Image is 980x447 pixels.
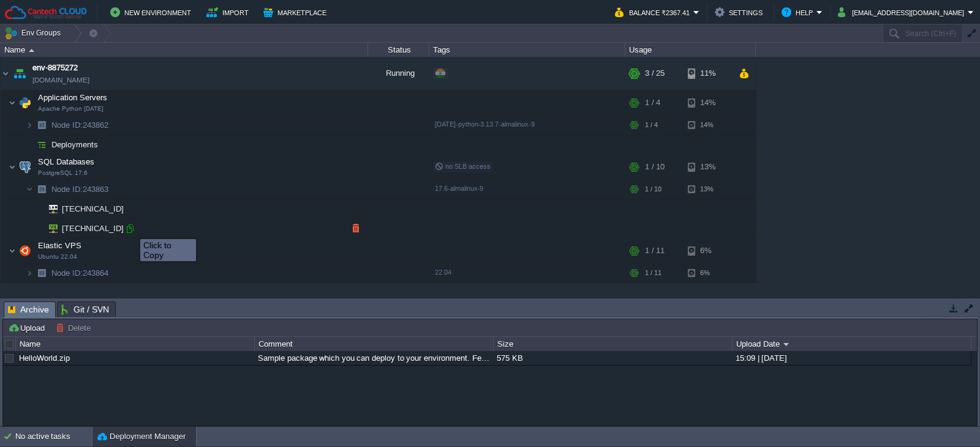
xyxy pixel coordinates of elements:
img: AMDAwAAAACH5BAEAAAAALAAAAAABAAEAAAICRAEAOw== [9,238,16,263]
a: Elastic VPSUbuntu 22.04 [37,241,83,250]
img: AMDAwAAAACH5BAEAAAAALAAAAAABAAEAAAICRAEAOw== [40,219,58,238]
div: 3 / 25 [645,57,665,90]
div: 1 / 4 [645,91,660,115]
div: Size [494,337,732,351]
div: 14% [688,116,728,135]
div: 11% [688,57,728,90]
div: Comment [255,337,493,351]
button: New Environment [110,5,195,20]
span: Apache Python [DATE] [38,105,104,113]
a: HelloWorld.zip [19,353,70,363]
div: 6% [688,238,728,263]
div: Tags [430,43,625,57]
img: AMDAwAAAACH5BAEAAAAALAAAAAABAAEAAAICRAEAOw== [17,155,34,179]
span: 22.04 [435,268,451,276]
div: Name [17,337,254,351]
span: Node ID: [51,185,83,194]
span: Ubuntu 22.04 [38,253,77,260]
img: AMDAwAAAACH5BAEAAAAALAAAAAABAAEAAAICRAEAOw== [11,57,28,90]
a: [TECHNICAL_ID] [61,224,126,233]
img: AMDAwAAAACH5BAEAAAAALAAAAAABAAEAAAICRAEAOw== [1,57,10,90]
img: AMDAwAAAACH5BAEAAAAALAAAAAABAAEAAAICRAEAOw== [26,135,33,154]
div: 13% [688,180,728,199]
div: 1 / 4 [645,116,658,135]
a: Node ID:243863 [50,184,110,194]
button: [EMAIL_ADDRESS][DOMAIN_NAME] [838,5,968,20]
div: Name [1,43,367,57]
div: 15:09 | [DATE] [733,351,970,365]
button: Help [782,5,816,20]
div: 1 / 10 [645,155,665,179]
span: [TECHNICAL_ID] [61,219,126,238]
div: 6% [688,264,728,283]
div: Running [368,57,429,90]
button: Env Groups [4,24,65,42]
img: AMDAwAAAACH5BAEAAAAALAAAAAABAAEAAAICRAEAOw== [40,199,58,218]
a: Node ID:243862 [50,120,110,130]
img: AMDAwAAAACH5BAEAAAAALAAAAAABAAEAAAICRAEAOw== [26,116,33,135]
img: AMDAwAAAACH5BAEAAAAALAAAAAABAAEAAAICRAEAOw== [33,135,50,154]
img: AMDAwAAAACH5BAEAAAAALAAAAAABAAEAAAICRAEAOw== [17,238,34,263]
a: SQL DatabasesPostgreSQL 17.6 [37,157,96,166]
span: [TECHNICAL_ID] [61,199,126,218]
span: 243864 [50,268,110,278]
img: Cantech Cloud [4,5,88,20]
img: AMDAwAAAACH5BAEAAAAALAAAAAABAAEAAAICRAEAOw== [33,180,50,199]
span: [DATE]-python-3.13.7-almalinux-9 [435,120,535,128]
span: PostgreSQL 17.6 [38,169,88,177]
button: Upload [8,322,48,333]
div: 1 / 11 [645,238,665,263]
a: [TECHNICAL_ID] [61,204,126,213]
span: 243862 [50,120,110,130]
div: Upload Date [733,337,971,351]
span: 243863 [50,184,110,194]
div: Click to Copy [143,240,193,260]
a: env-8875272 [32,62,78,74]
button: Balance ₹2367.41 [615,5,693,20]
span: Git / SVN [61,302,109,317]
a: Node ID:243864 [50,268,110,278]
button: Marketplace [263,5,330,20]
img: AMDAwAAAACH5BAEAAAAALAAAAAABAAEAAAICRAEAOw== [33,116,50,135]
button: Delete [56,322,94,333]
img: AMDAwAAAACH5BAEAAAAALAAAAAABAAEAAAICRAEAOw== [33,264,50,283]
img: AMDAwAAAACH5BAEAAAAALAAAAAABAAEAAAICRAEAOw== [33,199,40,218]
img: AMDAwAAAACH5BAEAAAAALAAAAAABAAEAAAICRAEAOw== [9,155,16,179]
img: AMDAwAAAACH5BAEAAAAALAAAAAABAAEAAAICRAEAOw== [29,49,34,52]
div: No active tasks [15,427,92,446]
span: Elastic VPS [37,240,83,251]
button: Deployment Manager [97,430,186,443]
div: Sample package which you can deploy to your environment. Feel free to delete and upload a package... [255,351,492,365]
button: Settings [715,5,766,20]
span: Application Servers [37,92,109,103]
span: no SLB access [435,163,491,170]
span: 17.6-almalinux-9 [435,185,483,192]
div: 1 / 11 [645,264,661,283]
div: 575 KB [494,351,731,365]
div: Usage [626,43,755,57]
button: Import [206,5,252,20]
a: [DOMAIN_NAME] [32,74,89,86]
div: Status [369,43,429,57]
img: AMDAwAAAACH5BAEAAAAALAAAAAABAAEAAAICRAEAOw== [17,91,34,115]
a: Deployments [50,139,100,150]
img: AMDAwAAAACH5BAEAAAAALAAAAAABAAEAAAICRAEAOw== [9,91,16,115]
div: 1 / 10 [645,180,661,199]
a: Application ServersApache Python [DATE] [37,93,109,102]
span: Node ID: [51,268,83,278]
div: 13% [688,155,728,179]
img: AMDAwAAAACH5BAEAAAAALAAAAAABAAEAAAICRAEAOw== [26,180,33,199]
img: AMDAwAAAACH5BAEAAAAALAAAAAABAAEAAAICRAEAOw== [26,264,33,283]
span: Node ID: [51,120,83,130]
span: SQL Databases [37,157,96,167]
div: 14% [688,91,728,115]
img: AMDAwAAAACH5BAEAAAAALAAAAAABAAEAAAICRAEAOw== [33,219,40,238]
span: Archive [8,302,49,317]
